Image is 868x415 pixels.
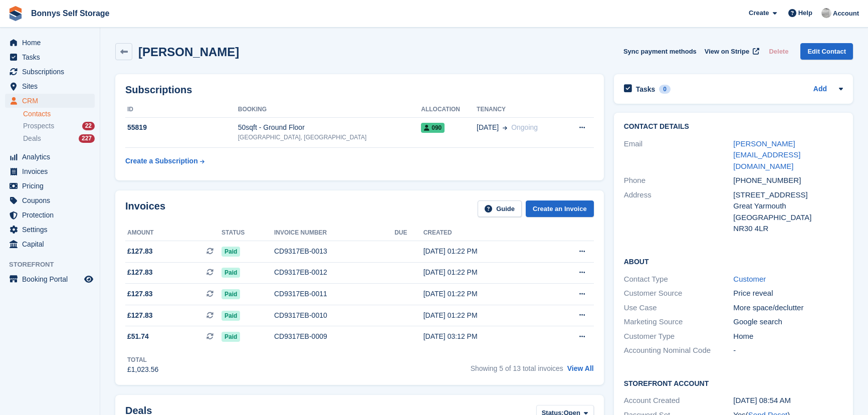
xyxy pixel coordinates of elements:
span: Ongoing [511,123,538,131]
span: Booking Portal [22,272,82,286]
span: Home [22,36,82,50]
div: [DATE] 01:22 PM [423,246,546,257]
span: Tasks [22,50,82,64]
h2: Tasks [636,85,656,94]
a: Contacts [23,109,95,119]
span: Create [749,8,769,18]
div: 22 [82,122,95,130]
a: Deals 227 [23,133,95,144]
div: [DATE] 03:12 PM [423,331,546,342]
div: [DATE] 08:54 AM [733,395,843,406]
th: Status [222,225,274,241]
div: Phone [624,175,734,186]
a: menu [5,208,95,222]
button: Sync payment methods [623,43,697,60]
a: menu [5,94,95,108]
h2: Invoices [125,200,165,217]
span: Pricing [22,179,82,193]
div: Create a Subscription [125,156,198,166]
span: Showing 5 of 13 total invoices [471,364,563,372]
div: CD9317EB-0013 [274,246,394,257]
a: View All [567,364,594,372]
div: [STREET_ADDRESS] [733,189,843,201]
span: View on Stripe [705,47,749,57]
span: £51.74 [127,331,149,342]
div: CD9317EB-0009 [274,331,394,342]
span: Paid [222,311,240,321]
h2: Subscriptions [125,84,594,96]
span: £127.83 [127,310,153,321]
a: menu [5,164,95,178]
div: Email [624,138,734,172]
div: More space/declutter [733,302,843,314]
span: Invoices [22,164,82,178]
div: Use Case [624,302,734,314]
span: Account [833,9,859,19]
a: menu [5,79,95,93]
a: menu [5,223,95,237]
span: Deals [23,134,41,143]
div: CD9317EB-0010 [274,310,394,321]
h2: Contact Details [624,123,843,131]
span: £127.83 [127,246,153,257]
a: menu [5,179,95,193]
a: menu [5,65,95,79]
th: Tenancy [477,102,564,118]
div: Home [733,331,843,342]
span: Settings [22,223,82,237]
div: Great Yarmouth [733,200,843,212]
div: Account Created [624,395,734,406]
span: Sites [22,79,82,93]
div: [DATE] 01:22 PM [423,267,546,278]
span: Capital [22,237,82,251]
a: menu [5,237,95,251]
a: menu [5,50,95,64]
span: Coupons [22,193,82,207]
h2: Storefront Account [624,378,843,388]
div: Total [127,355,158,364]
div: Customer Type [624,331,734,342]
span: Analytics [22,150,82,164]
div: Customer Source [624,288,734,299]
div: Contact Type [624,274,734,285]
span: Paid [222,268,240,278]
a: [PERSON_NAME][EMAIL_ADDRESS][DOMAIN_NAME] [733,139,800,170]
a: View on Stripe [701,43,761,60]
th: Amount [125,225,222,241]
div: Marketing Source [624,316,734,328]
div: Accounting Nominal Code [624,345,734,356]
th: Due [394,225,423,241]
div: CD9317EB-0012 [274,267,394,278]
img: stora-icon-8386f47178a22dfd0bd8f6a31ec36ba5ce8667c1dd55bd0f319d3a0aa187defe.svg [8,6,23,21]
a: Preview store [83,273,95,285]
th: Allocation [421,102,477,118]
span: CRM [22,94,82,108]
a: Prospects 22 [23,121,95,131]
div: 0 [659,85,671,94]
a: Create a Subscription [125,152,204,170]
span: Subscriptions [22,65,82,79]
a: menu [5,36,95,50]
a: Customer [733,275,766,283]
th: ID [125,102,238,118]
th: Invoice number [274,225,394,241]
a: menu [5,193,95,207]
span: Paid [222,247,240,257]
span: Protection [22,208,82,222]
span: Storefront [9,260,100,270]
a: menu [5,272,95,286]
div: [GEOGRAPHIC_DATA] [733,212,843,224]
span: 090 [421,123,445,133]
div: £1,023.56 [127,364,158,375]
div: [DATE] 01:22 PM [423,289,546,299]
div: 55819 [125,122,238,133]
span: Paid [222,289,240,299]
a: Bonnys Self Storage [27,5,113,22]
a: Edit Contact [800,43,853,60]
div: 50sqft - Ground Floor [238,122,421,133]
button: Delete [765,43,792,60]
h2: About [624,256,843,266]
h2: [PERSON_NAME] [138,45,239,59]
span: £127.83 [127,267,153,278]
a: Create an Invoice [526,200,594,217]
